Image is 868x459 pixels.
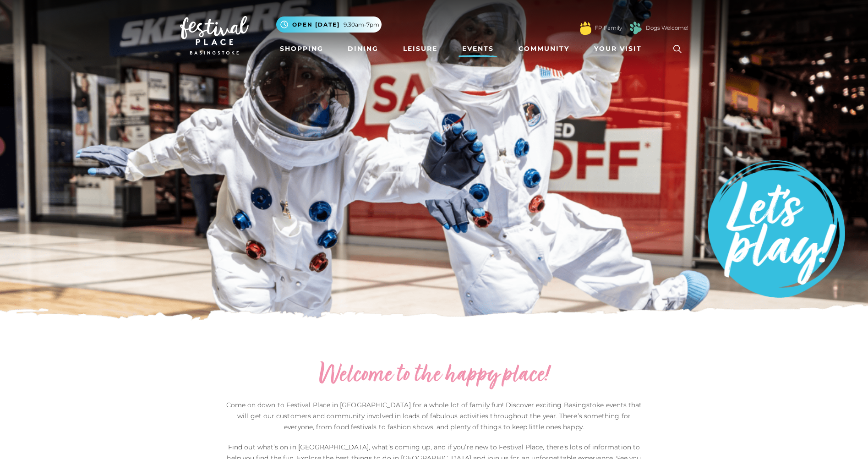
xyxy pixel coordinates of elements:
[515,40,573,57] a: Community
[594,44,642,54] span: Your Visit
[590,40,650,57] a: Your Visit
[459,40,497,57] a: Events
[646,24,688,32] a: Dogs Welcome!
[595,24,622,32] a: FP Family
[180,16,249,55] img: Festival Place Logo
[399,40,441,57] a: Leisure
[224,361,645,390] h2: Welcome to the happy place!
[292,21,340,29] span: Open [DATE]
[344,21,379,29] span: 9.30am-7pm
[276,40,327,57] a: Shopping
[224,399,645,432] p: Come on down to Festival Place in [GEOGRAPHIC_DATA] for a whole lot of family fun! Discover excit...
[276,16,382,33] button: Open [DATE] 9.30am-7pm
[344,40,382,57] a: Dining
